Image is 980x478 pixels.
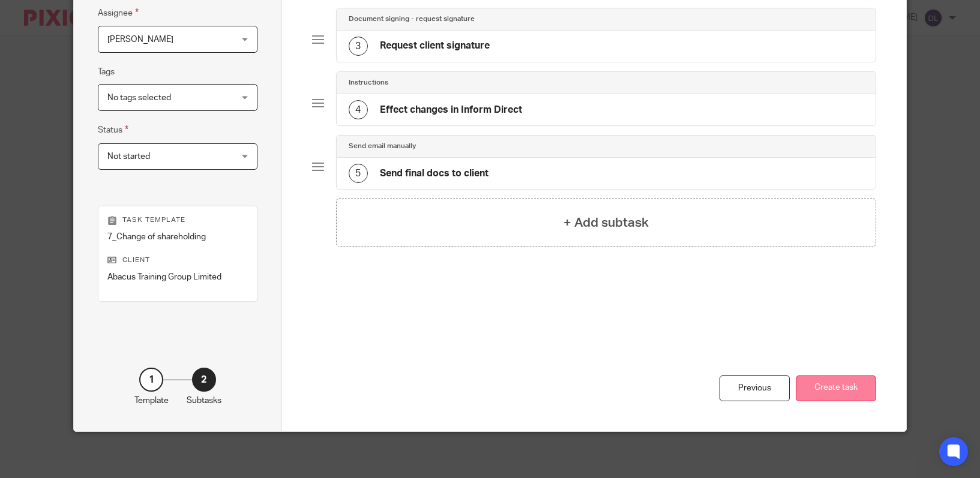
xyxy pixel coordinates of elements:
h4: Send final docs to client [380,167,488,180]
div: 3 [349,37,368,56]
span: [PERSON_NAME] [107,35,173,44]
h4: Instructions [349,78,388,88]
h4: Document signing - request signature [349,14,475,24]
h4: Effect changes in Inform Direct [380,104,522,116]
p: Template [134,395,169,407]
div: 2 [192,368,216,392]
h4: Request client signature [380,40,490,52]
label: Status [98,123,128,137]
button: Create task [796,375,876,401]
p: Subtasks [187,395,221,407]
div: 4 [349,100,368,119]
span: No tags selected [107,94,171,102]
span: Not started [107,152,150,161]
div: 5 [349,164,368,183]
p: Task template [107,215,248,225]
h4: Send email manually [349,142,416,151]
p: Abacus Training Group Limited [107,271,248,283]
h4: + Add subtask [564,214,649,232]
div: 1 [139,368,163,392]
p: 7_Change of shareholding [107,231,248,243]
label: Tags [98,66,115,78]
label: Assignee [98,6,139,20]
p: Client [107,255,248,265]
div: Previous [720,375,790,401]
